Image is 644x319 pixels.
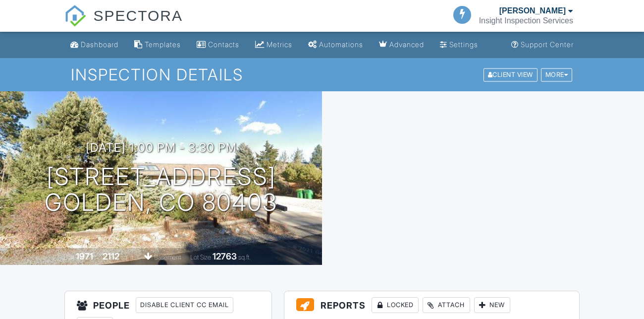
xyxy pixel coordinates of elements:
[449,40,478,49] div: Settings
[66,36,122,54] a: Dashboard
[521,40,574,49] div: Support Center
[238,254,251,261] span: sq.ft.
[389,40,424,49] div: Advanced
[423,297,470,313] div: Attach
[304,36,367,54] a: Automations (Basic)
[103,251,119,261] div: 2112
[93,5,183,26] span: SPECTORA
[76,251,93,261] div: 1971
[145,40,181,49] div: Templates
[193,36,243,54] a: Contacts
[86,141,237,154] h3: [DATE] 1:00 pm - 3:30 pm
[372,297,419,313] div: Locked
[499,6,566,16] div: [PERSON_NAME]
[483,68,537,81] div: Client View
[121,254,135,261] span: sq. ft.
[63,254,74,261] span: Built
[190,254,211,261] span: Lot Size
[154,254,181,261] span: Basement
[436,36,482,54] a: Settings
[483,70,540,78] a: Client View
[479,16,573,26] div: Insight Inspection Services
[71,66,573,83] h1: Inspection Details
[64,5,86,27] img: The Best Home Inspection Software - Spectora
[81,40,118,49] div: Dashboard
[319,40,363,49] div: Automations
[45,164,277,216] h1: [STREET_ADDRESS] Golden, CO 80403
[251,36,296,54] a: Metrics
[64,15,183,33] a: SPECTORA
[130,36,185,54] a: Templates
[507,36,578,54] a: Support Center
[474,297,510,313] div: New
[136,297,233,313] div: Disable Client CC Email
[213,251,237,261] div: 12763
[541,68,573,81] div: More
[267,40,292,49] div: Metrics
[375,36,428,54] a: Advanced
[208,40,239,49] div: Contacts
